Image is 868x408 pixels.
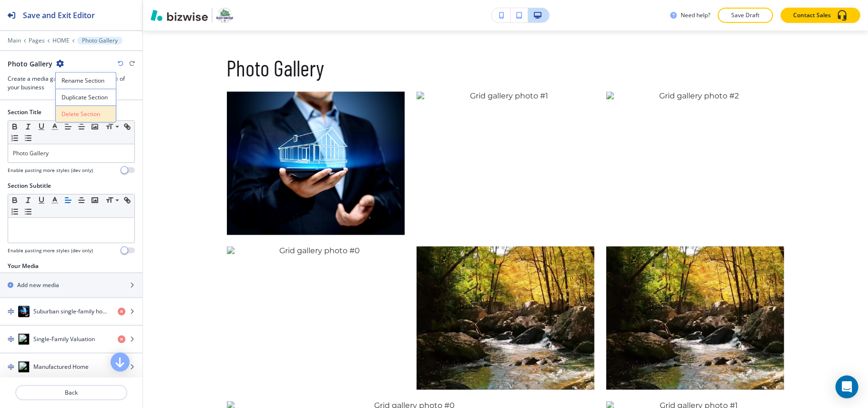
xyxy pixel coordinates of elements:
[8,75,135,92] h3: Create a media gallery to showcase more of your business
[417,92,595,235] button: Grid gallery photo #1
[13,149,130,158] p: Photo Gallery
[33,363,89,371] h4: Manufactured Home
[61,93,110,102] p: Duplicate Section
[417,247,595,390] button: Grid gallery photo #1
[8,336,14,343] img: Drag
[23,10,95,21] h2: Save and Exit Editor
[82,37,118,44] p: Photo Gallery
[216,8,233,23] img: Your Logo
[17,281,59,290] h2: Add new media
[8,59,52,69] h2: Photo Gallery
[781,8,860,23] button: Contact Sales
[793,11,831,20] p: Contact Sales
[227,92,405,235] button: Grid gallery photo #0
[718,8,773,23] button: Save Draft
[55,72,116,89] button: Rename Section
[33,335,95,344] h4: Single-Family Valuation
[606,92,785,235] button: Grid gallery photo #2
[227,54,478,92] h2: Photo Gallery
[8,182,51,190] h2: Section Subtitle
[55,106,116,123] button: Delete Section
[8,167,93,174] h4: Enable pasting more styles (dev only)
[151,10,208,21] img: Bizwise Logo
[61,110,110,118] p: Delete Section
[15,385,127,400] button: Back
[29,37,45,44] button: Pages
[8,247,93,254] h4: Enable pasting more styles (dev only)
[681,11,710,20] h3: Need help?
[8,262,39,270] h2: Your Media
[836,376,858,398] div: Open Intercom Messenger
[8,37,21,44] button: Main
[730,11,761,20] p: Save Draft
[606,247,785,390] button: Grid gallery photo #2
[227,247,405,390] button: Grid gallery photo #0
[77,37,123,44] button: Photo Gallery
[16,388,126,397] p: Back
[61,76,110,85] p: Rename Section
[8,308,14,315] img: Drag
[52,37,70,44] button: HOME
[33,307,110,316] h4: Suburban single-family home exterior
[8,108,41,117] h2: Section Title
[8,364,14,370] img: Drag
[55,89,116,106] button: Duplicate Section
